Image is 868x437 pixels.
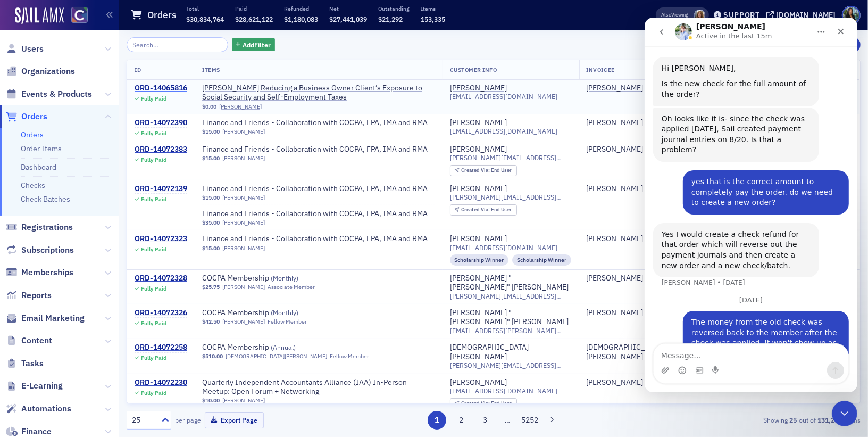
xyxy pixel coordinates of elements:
span: [EMAIL_ADDRESS][DOMAIN_NAME] [450,93,557,101]
div: Fully Paid [141,354,166,361]
div: [DOMAIN_NAME] [776,10,836,20]
span: Memberships [21,267,73,278]
p: Refunded [284,5,318,12]
a: Check Batches [21,194,70,204]
button: Export Page [205,412,264,428]
span: Created Via : [461,167,491,174]
span: Add Filter [243,40,271,50]
a: [PERSON_NAME] Reducing a Business Owner Client’s Exposure to Social Security and Self-Employment ... [202,84,435,102]
a: ORD-14072258 [135,343,187,352]
span: Created Via : [461,400,491,407]
div: [PERSON_NAME] [587,234,644,244]
a: [PERSON_NAME] "[PERSON_NAME]" [PERSON_NAME] [450,308,572,327]
a: [PERSON_NAME] [450,378,507,387]
span: $25.75 [202,284,220,291]
a: [PERSON_NAME] [587,145,644,154]
span: Surgent's Reducing a Business Owner Client’s Exposure to Social Security and Self-Employment Taxes [202,84,435,102]
a: Checks [21,180,45,190]
div: [PERSON_NAME] [450,118,507,128]
a: Organizations [6,65,75,77]
a: ORD-14065816 [135,84,187,93]
span: [PERSON_NAME][EMAIL_ADDRESS][DOMAIN_NAME] [450,154,572,162]
span: Finance and Friends - Collaboration with COCPA, FPA, IMA and RMA [202,234,428,244]
a: E-Learning [6,380,63,392]
span: Kristen Downs [587,343,676,361]
a: [PERSON_NAME] [450,84,507,93]
span: Edward Mutegi [587,145,676,154]
div: Fully Paid [141,390,166,397]
span: $0.00 [202,103,216,110]
span: $15.00 [202,128,220,135]
div: [DEMOGRAPHIC_DATA][PERSON_NAME] [587,343,676,361]
div: ORD-14072323 [135,234,187,244]
div: Created Via: End User [450,398,517,409]
div: Scholarship Winner [450,254,509,265]
a: [PERSON_NAME] [587,274,644,283]
a: ORD-14072390 [135,118,187,128]
span: Lawrence Knutson [587,118,676,128]
a: ORD-14072326 [135,308,187,318]
button: 5252 [521,411,539,430]
span: Email Marketing [21,312,85,324]
button: 2 [452,411,470,430]
a: [PERSON_NAME] [222,128,265,135]
a: [PERSON_NAME] [222,284,265,291]
strong: 131,293 [816,415,844,425]
span: [EMAIL_ADDRESS][DOMAIN_NAME] [450,127,557,135]
div: ORD-14072139 [135,184,187,194]
span: Finance and Friends - Collaboration with COCPA, FPA, IMA and RMA [202,145,428,154]
input: Search… [127,37,228,52]
button: 1 [428,411,446,430]
a: Memberships [6,267,73,278]
a: COCPA Membership (Monthly) [202,274,336,283]
p: Net [329,5,367,12]
div: Fully Paid [141,95,166,102]
div: 25 [132,415,155,426]
span: Profile [842,6,861,24]
a: ORD-14072328 [135,274,187,283]
a: Subscriptions [6,244,74,256]
a: [PERSON_NAME] [450,145,507,154]
span: … [500,415,515,425]
span: Miriam Romero [587,84,676,93]
span: [PERSON_NAME][EMAIL_ADDRESS][PERSON_NAME][DOMAIN_NAME] [450,292,572,300]
div: Fully Paid [141,196,166,203]
a: [PERSON_NAME] [222,245,265,252]
a: [PERSON_NAME] [587,308,644,318]
span: 153,335 [421,15,445,23]
a: [PERSON_NAME] [587,84,644,93]
button: 3 [476,411,495,430]
p: Total [186,5,224,12]
span: $15.00 [202,194,220,201]
span: Reports [21,290,52,301]
a: [PERSON_NAME] "[PERSON_NAME]" [PERSON_NAME] [450,274,572,292]
span: [EMAIL_ADDRESS][PERSON_NAME][DOMAIN_NAME] [450,327,572,335]
span: Viewing [662,11,689,19]
div: [PERSON_NAME] [450,234,507,244]
button: AddFilter [232,38,276,52]
div: [PERSON_NAME] [587,378,644,387]
span: Cheryl Moss [694,10,705,21]
div: Associate Member [268,284,315,291]
span: [EMAIL_ADDRESS][DOMAIN_NAME] [450,387,557,395]
span: COCPA Membership [202,274,336,283]
iframe: Intercom live chat [832,401,857,426]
